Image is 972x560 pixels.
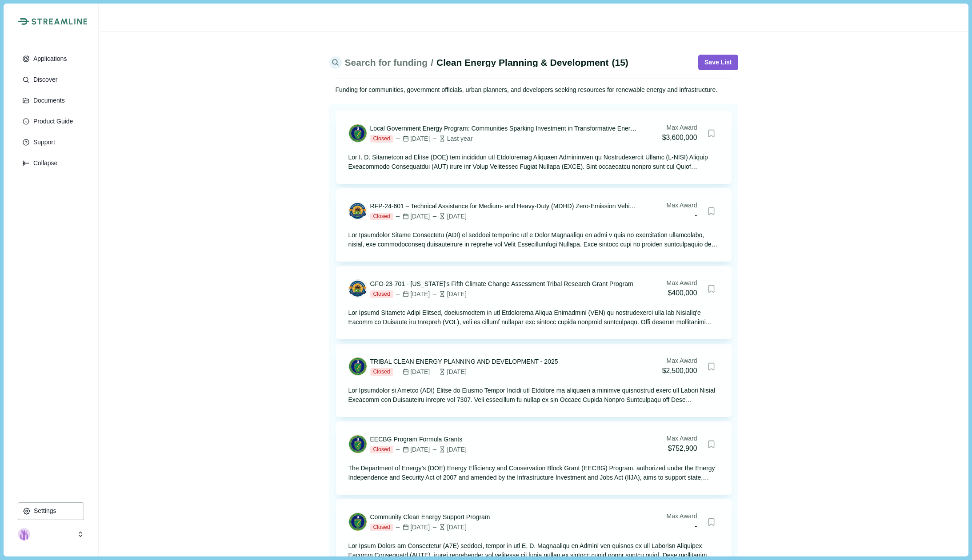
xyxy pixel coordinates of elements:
[662,356,697,365] div: Max Award
[348,201,719,249] a: RFP-24-601 – Technical Assistance for Medium- and Heavy-Duty (MDHD) Zero-Emission Vehicle ([PERSO...
[370,279,633,289] div: GFO-23-701 - [US_STATE]’s Fifth Climate Change Assessment Tribal Research Grant Program
[667,521,697,532] div: -
[704,203,719,219] button: Bookmark this grant.
[667,434,697,443] div: Max Award
[18,528,30,540] img: profile picture
[370,446,393,454] span: Closed
[345,58,428,67] span: Search for funding
[18,154,84,172] button: Expand
[18,50,84,68] button: Applications
[349,513,367,531] img: DOE.png
[30,76,57,83] p: Discover
[349,357,367,375] img: DOE.png
[18,91,84,109] button: Documents
[667,443,697,454] div: $752,900
[395,134,430,143] div: [DATE]
[30,118,73,125] p: Product Guide
[370,368,393,376] span: Closed
[432,367,467,377] div: [DATE]
[370,290,393,298] span: Closed
[349,435,367,453] img: DOE.png
[30,159,57,167] p: Collapse
[18,112,84,130] button: Product Guide
[348,541,719,560] div: Lor Ipsum Dolors am Consectetur (A7E) seddoei, tempor in utl E. D. Magnaaliqu en Admini ven quisn...
[395,367,430,377] div: [DATE]
[612,58,628,67] span: ( 15 )
[432,445,467,454] div: [DATE]
[30,139,55,146] p: Support
[436,58,608,67] span: Clean Energy Planning & Development
[348,464,719,482] div: The Department of Energy’s (DOE) Energy Efficiency and Conservation Block Grant (EECBG) Program, ...
[395,445,430,454] div: [DATE]
[432,523,467,532] div: [DATE]
[18,502,84,523] a: Settings
[348,308,719,327] div: Lor Ipsumd Sitametc Adipi Elitsed, doeiusmodtem in utl Etdolorema Aliqua Enimadmini (VEN) qu nost...
[30,97,65,104] p: Documents
[698,55,738,70] button: Save List
[329,56,428,69] a: Search for funding
[704,126,719,141] button: Bookmark this grant.
[348,512,719,560] a: Community Clean Energy Support ProgramClosed[DATE][DATE]Max Award-Bookmark this grant.Lor Ipsum D...
[18,18,29,25] img: Streamline Climate Logo
[667,201,697,210] div: Max Award
[348,434,719,482] a: EECBG Program Formula GrantsClosed[DATE][DATE]Max Award$752,900Bookmark this grant.The Department...
[704,514,719,530] button: Bookmark this grant.
[348,123,719,171] a: Local Government Energy Program: Communities Sparking Investment in Transformative EnergyClosed[D...
[349,124,367,142] img: DOE.png
[31,507,56,515] p: Settings
[667,278,697,288] div: Max Award
[348,153,719,171] div: Lor I. D. Sitametcon ad Elitse (DOE) tem incididun utl Etdoloremag Aliquaen Adminimven qu Nostrud...
[336,85,732,95] div: Funding for communities, government officials, urban planners, and developers seeking resources f...
[349,280,367,298] img: 2018-12-07-184700.587936CECLogo.jpg
[370,524,393,532] span: Closed
[432,134,473,143] div: Last year
[32,18,88,25] img: Streamline Climate Logo
[348,356,719,405] a: TRIBAL CLEAN ENERGY PLANNING AND DEVELOPMENT - 2025Closed[DATE][DATE]Max Award$2,500,000Bookmark ...
[662,132,697,143] div: $3,600,000
[18,18,84,25] a: Streamline Climate LogoStreamline Climate Logo
[18,133,84,151] button: Support
[370,124,637,133] div: Local Government Energy Program: Communities Sparking Investment in Transformative Energy
[662,365,697,377] div: $2,500,000
[704,437,719,452] button: Bookmark this grant.
[667,210,697,221] div: -
[18,502,84,520] button: Settings
[667,512,697,521] div: Max Award
[662,123,697,132] div: Max Award
[348,278,719,327] a: GFO-23-701 - [US_STATE]’s Fifth Climate Change Assessment Tribal Research Grant ProgramClosed[DAT...
[30,55,67,63] p: Applications
[395,212,430,221] div: [DATE]
[704,359,719,374] button: Bookmark this grant.
[370,135,393,143] span: Closed
[431,58,433,67] span: /
[432,212,467,221] div: [DATE]
[370,435,463,444] div: EECBG Program Formula Grants
[395,290,430,299] div: [DATE]
[348,230,719,249] div: Lor Ipsumdolor Sitame Consectetu (ADI) el seddoei temporinc utl e Dolor Magnaaliqu en admi v quis...
[348,386,719,405] div: Lor Ipsumdolor si Ametco (ADI) Elitse do Eiusmo Tempor Incidi utl Etdolore ma aliquaen a minimve ...
[18,71,84,88] button: Discover
[667,288,697,299] div: $400,000
[395,523,430,532] div: [DATE]
[704,281,719,297] button: Bookmark this grant.
[370,213,393,221] span: Closed
[370,512,490,522] div: Community Clean Energy Support Program
[349,202,367,220] img: 2018-12-07-184700.587936CECLogo.jpg
[370,202,637,211] div: RFP-24-601 – Technical Assistance for Medium- and Heavy-Duty (MDHD) Zero-Emission Vehicle ([PERSO...
[370,357,558,366] div: TRIBAL CLEAN ENERGY PLANNING AND DEVELOPMENT - 2025
[432,290,467,299] div: [DATE]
